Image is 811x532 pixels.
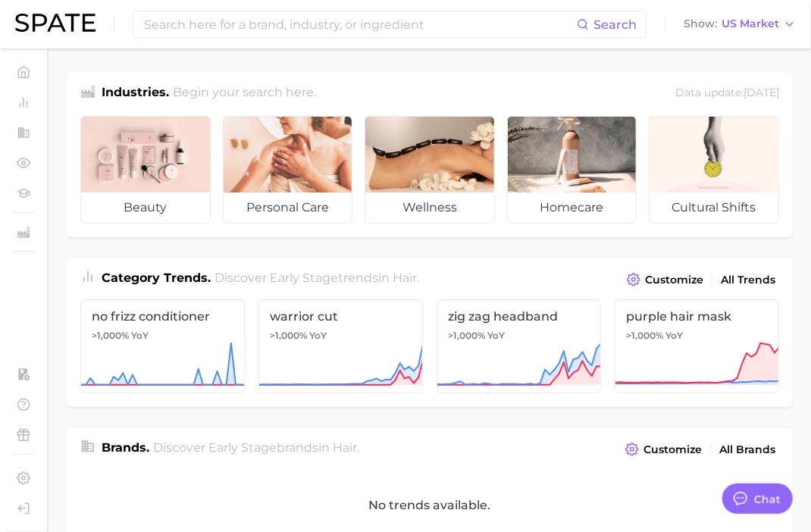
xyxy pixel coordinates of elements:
a: All Trends [717,270,779,290]
span: Show [684,20,717,28]
span: purple hair mask [626,309,768,324]
span: beauty [81,192,210,223]
span: Discover Early Stage brands in . [154,440,360,455]
span: Customize [645,274,703,286]
span: Customize [643,443,702,456]
img: SPATE [15,14,96,32]
span: hair [393,271,418,285]
span: YoY [665,330,683,342]
div: Data update: [DATE] [675,83,779,104]
span: >1,000% [270,330,307,341]
span: US Market [722,20,779,28]
span: >1,000% [448,330,485,341]
span: All Trends [721,274,775,286]
button: Customize [623,269,707,290]
a: Log out. Currently logged in with e-mail rina.brinas@loreal.com. [12,497,35,520]
span: no frizz conditioner [92,309,233,324]
span: warrior cut [270,309,412,324]
a: warrior cut>1,000% YoY [258,299,423,393]
span: >1,000% [92,330,129,341]
span: personal care [224,192,352,223]
span: Category Trends . [102,271,211,285]
a: cultural shifts [649,116,779,224]
span: cultural shifts [650,192,778,223]
span: Search [593,17,637,32]
span: wellness [365,192,494,223]
span: All Brands [719,443,775,456]
button: ShowUS Market [680,14,800,34]
span: >1,000% [626,330,663,341]
span: hair [333,440,358,455]
span: homecare [508,192,637,223]
a: no frizz conditioner>1,000% YoY [80,299,245,393]
a: purple hair mask>1,000% YoY [615,299,779,393]
a: All Brands [715,440,779,460]
button: Customize [622,439,706,460]
span: YoY [487,330,505,342]
span: zig zag headband [448,309,590,324]
input: Search here for a brand, industry, or ingredient [142,11,577,37]
h1: Industries. [102,83,169,104]
a: personal care [223,116,353,224]
h2: Begin your search here. [174,83,317,104]
span: YoY [309,330,327,342]
span: Discover Early Stage trends in . [215,271,420,285]
a: homecare [507,116,637,224]
span: YoY [131,330,149,342]
a: zig zag headband>1,000% YoY [437,299,601,393]
a: beauty [80,116,211,224]
a: wellness [365,116,495,224]
span: Brands . [102,440,149,455]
